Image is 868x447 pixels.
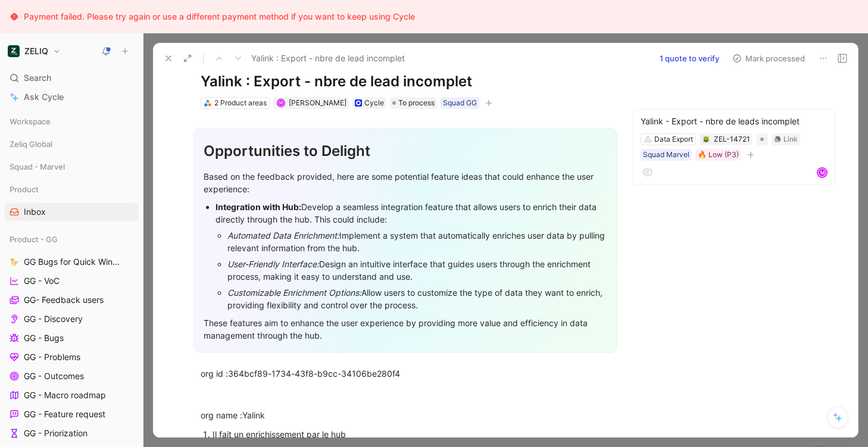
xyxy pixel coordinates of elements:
[228,368,400,379] span: 364bcf89-1734-43f8-b9cc-34106be280f4
[10,183,39,195] span: Product
[390,97,437,109] div: To process
[213,428,610,440] div: Il fait un enrichissement par le hub
[227,230,339,240] em: Automated Data Enrichment:
[643,149,689,161] div: Squad Marvel
[5,180,138,221] div: ProductInbox
[277,99,284,106] div: M
[201,367,610,380] div: org id :
[24,313,83,325] span: GG - Discovery
[24,90,64,104] span: Ask Cycle
[5,405,138,423] a: GG - Feature request
[5,88,138,106] a: Ask Cycle
[727,50,810,67] button: Mark processed
[227,259,319,269] em: User-Friendly Interface:
[201,409,610,421] div: org name :Yalink
[204,170,607,195] div: Based on the feedback provided, here are some potential feature ideas that could enhance the user...
[10,233,58,245] span: Product - GG
[24,351,80,363] span: GG - Problems
[5,230,138,248] div: Product - GG
[5,69,138,87] div: Search
[654,50,725,67] button: 1 quote to verify
[216,202,301,212] strong: Integration with Hub:
[227,287,361,298] em: Customizable Enrichment Options:
[654,133,693,145] div: Data Export
[8,45,20,57] img: ZELIQ
[10,161,65,173] span: Squad - Marvel
[24,294,104,306] span: GG- Feedback users
[251,51,405,65] span: Yalink : Export - nbre de lead incomplet
[24,10,415,24] div: Payment failed. Please try again or use a different payment method if you want to keep using Cycle
[702,136,710,143] img: 🪲
[24,427,88,439] span: GG - Priorization
[24,408,105,420] span: GG - Feature request
[24,71,51,85] span: Search
[5,43,64,60] button: ZELIQZELIQ
[5,348,138,366] a: GG - Problems
[783,133,798,145] div: Link
[818,168,826,177] div: M
[398,97,435,109] span: To process
[5,424,138,442] a: GG - Priorization
[443,97,477,109] div: Squad GG
[702,135,710,143] button: 🪲
[227,286,607,311] div: Allow users to customize the type of data they want to enrich, providing flexibility and control ...
[289,98,346,107] span: [PERSON_NAME]
[216,201,607,226] div: Develop a seamless integration feature that allows users to enrich their data directly through th...
[5,291,138,309] a: GG- Feedback users
[24,389,106,401] span: GG - Macro roadmap
[5,158,138,179] div: Squad - Marvel
[24,332,64,344] span: GG - Bugs
[5,272,138,290] a: GG - VoC
[24,370,84,382] span: GG - Outcomes
[204,140,607,162] div: Opportunities to Delight
[5,329,138,347] a: GG - Bugs
[5,158,138,176] div: Squad - Marvel
[5,367,138,385] a: GG - Outcomes
[641,114,828,129] div: Yalink - Export - nbre de leads incomplet
[214,97,267,109] div: 2 Product areas
[714,133,750,145] div: ZEL-14721
[24,275,60,287] span: GG - VoC
[24,206,46,218] span: Inbox
[5,135,138,157] div: Zeliq Global
[5,386,138,404] a: GG - Macro roadmap
[10,138,52,150] span: Zeliq Global
[201,72,610,91] h1: Yalink : Export - nbre de lead incomplet
[24,46,48,57] h1: ZELIQ
[5,112,138,130] div: Workspace
[5,310,138,328] a: GG - Discovery
[5,180,138,198] div: Product
[5,203,138,221] a: Inbox
[364,97,384,109] div: Cycle
[227,229,607,254] div: Implement a system that automatically enriches user data by pulling relevant information from the...
[24,256,123,268] span: GG Bugs for Quick Wins days
[227,258,607,283] div: Design an intuitive interface that guides users through the enrichment process, making it easy to...
[204,317,607,342] div: These features aim to enhance the user experience by providing more value and efficiency in data ...
[10,115,51,127] span: Workspace
[5,253,138,271] a: GG Bugs for Quick Wins days
[5,135,138,153] div: Zeliq Global
[698,149,739,161] div: 🔥 Low (P3)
